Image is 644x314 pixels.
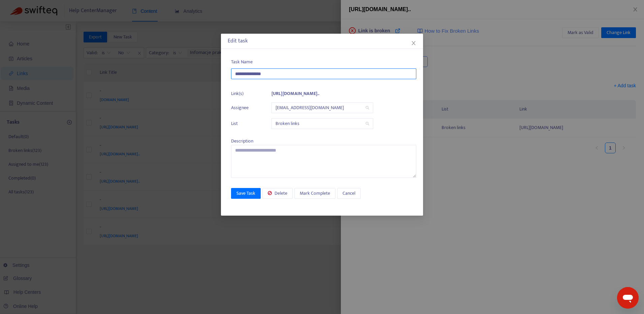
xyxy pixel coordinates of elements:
span: Description [231,137,253,145]
span: Assignee [231,104,255,112]
button: Delete [262,188,293,199]
button: Cancel [337,188,361,199]
span: close [411,40,416,46]
span: List [231,120,255,127]
span: admin@moodnook.com [276,103,369,113]
span: Cancel [343,190,355,197]
span: Delete [275,190,287,197]
span: search [365,122,369,126]
button: Close [410,39,417,47]
button: Save Task [231,188,261,199]
span: Mark Complete [300,190,330,197]
div: Task Name [231,58,416,66]
span: Save Task [236,190,255,197]
button: Mark Complete [294,188,335,199]
span: Broken links [276,119,369,129]
div: Edit task [228,37,416,45]
span: Link(s) [231,90,255,97]
iframe: Przycisk uruchamiania okna komunikatora, konwersacja w toku [617,287,639,309]
b: [URL][DOMAIN_NAME].. [271,90,319,97]
span: search [365,106,369,110]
